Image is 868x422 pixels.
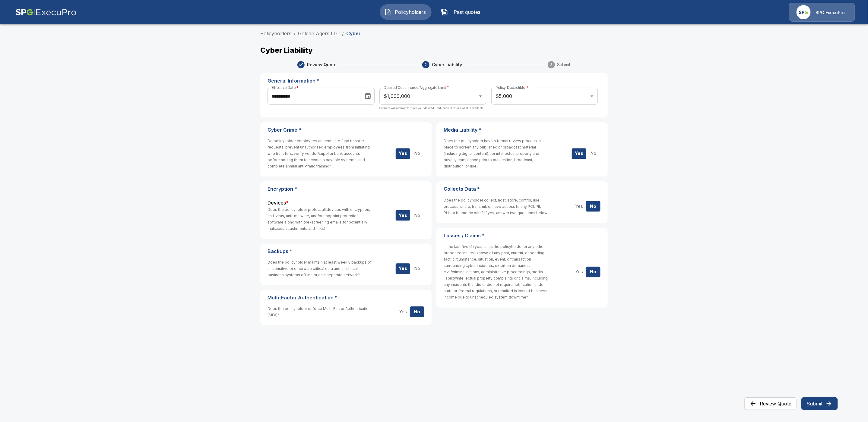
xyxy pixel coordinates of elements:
[268,78,600,84] p: General Information *
[260,30,608,37] nav: breadcrumb
[586,267,600,277] button: No
[396,210,410,221] button: Yes
[396,307,410,317] button: Yes
[346,31,361,36] p: Cyber
[268,186,424,192] p: Encryption *
[410,307,424,317] button: No
[260,47,608,54] p: Cyber Liability
[268,305,372,318] h6: Does the policyholder enforce Multi-Factor Authentication (MFA)?
[410,148,424,159] button: No
[444,233,600,239] p: Losses / Claims *
[425,63,427,67] text: 2
[268,138,372,169] h6: Do policyholder employees authenticate fund transfer requests, prevent unauthorized employees fro...
[268,259,372,278] h6: Does the policyholder maintain at least weekly backups of all sensitive or otherwise critical dat...
[342,30,344,37] li: /
[379,106,484,118] p: Carriers will attempt to quote your desired limit, but will return what is available.
[379,88,486,105] div: $1,000,000
[557,62,571,68] span: Submit
[444,186,600,192] p: Collects Data *
[586,201,600,212] button: No
[444,138,548,169] h6: Does the policyholder have a formal review process in place to screen any published or broadcast ...
[396,263,410,274] button: Yes
[384,8,391,16] img: Policyholders Icon
[260,30,291,36] a: Policyholders
[491,88,598,105] div: $5,000
[451,8,484,16] span: Past quotes
[441,8,448,16] img: Past quotes Icon
[268,206,372,232] h6: Does the policyholder protect all devices with encryption, anti-virus, anti-malware, and/or endpo...
[272,85,299,90] label: Effective Date
[550,63,553,67] text: 3
[396,148,410,159] button: Yes
[410,210,424,221] button: No
[268,199,289,206] label: Devices
[572,267,586,277] button: Yes
[307,62,337,68] span: Review Quote
[380,4,432,20] button: Policyholders IconPolicyholders
[789,3,855,22] a: Agency IconSPG ExecuPro
[432,62,462,68] span: Cyber Liability
[268,295,424,301] p: Multi-Factor Authentication *
[496,85,528,90] label: Policy Deductible
[444,197,548,216] h6: Does the policyholder collect, host, store, control, use, process, share, transmit, or have acces...
[394,8,427,16] span: Policyholders
[268,127,424,133] p: Cyber Crime *
[444,127,600,133] p: Media Liability *
[797,5,811,19] img: Agency Icon
[362,90,374,102] button: Choose date, selected date is Sep 1, 2025
[268,249,424,254] p: Backups *
[410,263,424,274] button: No
[294,30,296,37] li: /
[572,201,586,212] button: Yes
[444,243,548,300] h6: In the last five (5) years, has the policyholder or any other proposed insured known of any past,...
[384,85,449,90] label: Desired Occurrence/Aggregate Limit
[298,30,340,36] a: Golden Agers LLC
[15,3,77,22] img: AA Logo
[572,148,586,159] button: Yes
[586,148,600,159] button: No
[436,4,488,20] button: Past quotes IconPast quotes
[816,10,845,16] p: SPG ExecuPro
